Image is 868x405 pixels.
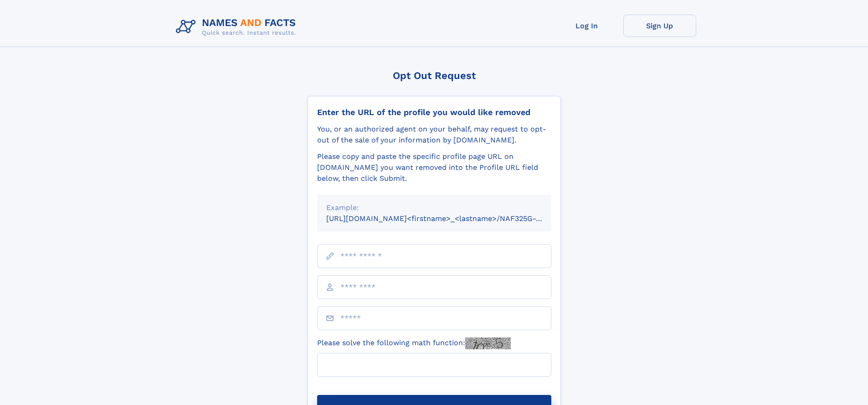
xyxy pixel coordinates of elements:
[317,107,551,117] div: Enter the URL of the profile you would like removed
[326,214,569,223] small: [URL][DOMAIN_NAME]<firstname>_<lastname>/NAF325G-xxxxxxxx
[326,202,542,213] div: Example:
[623,15,696,37] a: Sign Up
[317,124,551,146] div: You, or an authorized agent on your behalf, may request to opt-out of the sale of your informatio...
[308,70,561,81] div: Opt Out Request
[550,15,623,37] a: Log In
[317,151,551,184] div: Please copy and paste the specific profile page URL on [DOMAIN_NAME] you want removed into the Pr...
[172,15,303,39] img: Logo Names and Facts
[317,337,511,349] label: Please solve the following math function:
